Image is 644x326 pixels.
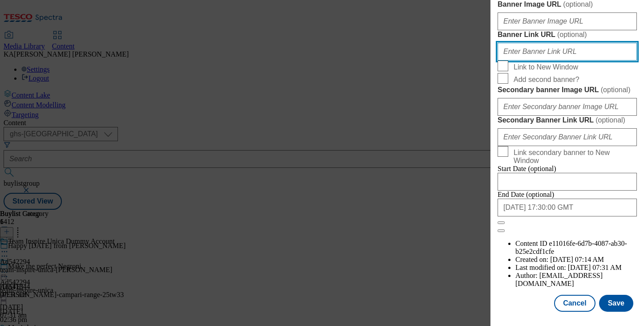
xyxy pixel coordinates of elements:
[498,173,637,191] input: Enter Date
[498,191,554,198] span: End Date (optional)
[515,272,603,287] span: [EMAIL_ADDRESS][DOMAIN_NAME]
[498,30,637,39] label: Banner Link URL
[515,256,637,264] li: Created on:
[601,86,631,94] span: ( optional )
[498,43,637,61] input: Enter Banner Link URL
[498,199,637,216] input: Enter Date
[498,86,637,94] label: Secondary banner Image URL
[599,295,633,312] button: Save
[514,63,578,71] span: Link to New Window
[554,295,595,312] button: Cancel
[498,165,556,172] span: Start Date (optional)
[498,128,637,146] input: Enter Secondary Banner Link URL
[595,116,625,124] span: ( optional )
[515,272,637,288] li: Author:
[498,12,637,30] input: Enter Banner Image URL
[550,256,604,263] span: [DATE] 07:14 AM
[515,264,637,272] li: Last modified on:
[514,149,633,165] span: Link secondary banner to New Window
[515,240,627,255] span: e11016fe-6d7b-4087-ab30-b25e2cdf1cfe
[498,98,637,116] input: Enter Secondary banner Image URL
[498,116,637,125] label: Secondary Banner Link URL
[498,221,505,224] button: Close
[568,264,622,271] span: [DATE] 07:31 AM
[514,76,579,84] span: Add second banner?
[557,31,587,38] span: ( optional )
[563,0,593,8] span: ( optional )
[515,240,637,256] li: Content ID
